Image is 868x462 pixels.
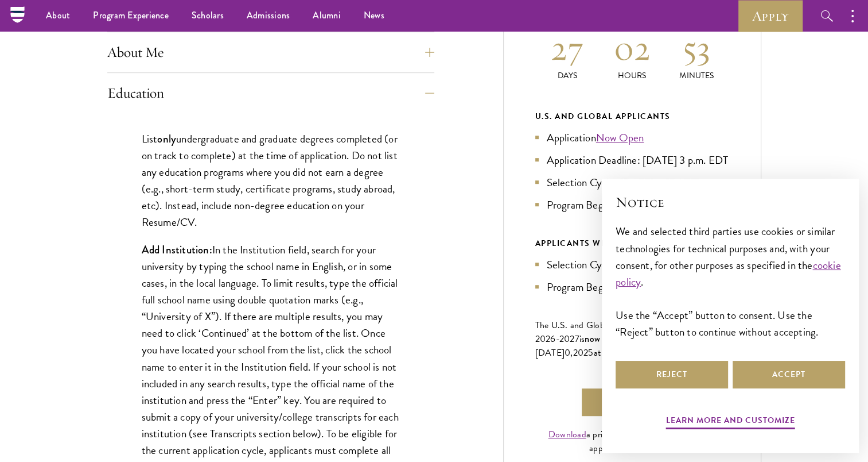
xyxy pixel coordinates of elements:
[616,361,728,388] button: Reject
[600,70,664,82] p: Hours
[616,257,841,290] a: cookie policy
[107,79,434,107] button: Education
[616,192,845,212] h2: Notice
[600,26,664,70] h2: 02
[535,332,702,360] span: to [DATE]
[535,318,711,346] span: The U.S. and Global application for the class of 202
[573,346,589,360] span: 202
[107,38,434,66] button: About Me
[142,130,400,230] p: List undergraduate and graduate degrees completed (or on track to complete) at the time of applic...
[535,236,729,251] div: APPLICANTS WITH CHINESE PASSPORTS
[535,174,729,191] li: Selection Cycle: [DATE] – [DATE]
[565,346,570,360] span: 0
[550,332,555,346] span: 6
[535,279,729,295] li: Program Begins: [DATE]
[535,26,600,70] h2: 27
[579,332,585,346] span: is
[142,242,212,257] strong: Add Institution:
[535,129,729,146] li: Application
[157,131,176,147] strong: only
[582,388,683,416] a: Apply Now
[535,70,600,82] p: Days
[664,70,729,82] p: Minutes
[535,197,729,213] li: Program Begins: [DATE]
[535,109,729,124] div: U.S. and Global Applicants
[535,428,729,455] div: a print-friendly PDF version of the application instructions
[733,361,845,388] button: Accept
[588,346,593,360] span: 5
[570,346,573,360] span: ,
[548,428,586,441] a: Download
[666,413,795,431] button: Learn more and customize
[535,256,729,273] li: Selection Cycle: [DATE] – [DATE]
[664,26,729,70] h2: 53
[556,332,575,346] span: -202
[585,332,621,345] span: now open
[616,223,845,340] div: We and selected third parties use cookies or similar technologies for technical purposes and, wit...
[575,332,579,346] span: 7
[596,129,644,146] a: Now Open
[535,152,729,168] li: Application Deadline: [DATE] 3 p.m. EDT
